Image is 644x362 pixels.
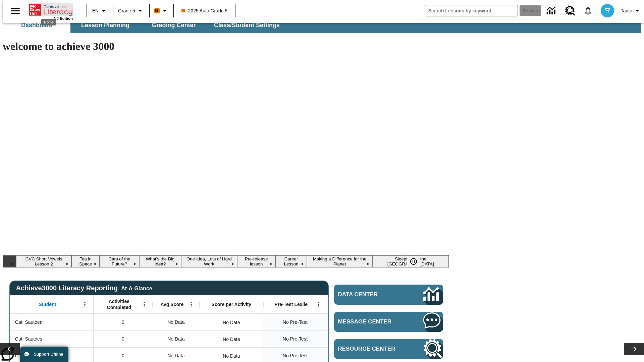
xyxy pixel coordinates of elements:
[618,5,644,17] button: Profile/Settings
[80,299,90,309] button: Open Menu
[152,21,196,29] span: Grading Center
[219,333,243,346] div: No Data, Cat, Sautoes
[39,301,56,307] span: Student
[209,17,285,33] button: Class/Student Settings
[425,5,518,16] input: search field
[338,318,403,325] span: Message Center
[34,352,63,357] span: Support Offline
[338,291,401,298] span: Data Center
[16,284,152,292] span: Achieve3000 Literacy Reporting
[334,312,443,332] a: Message Center
[15,319,43,326] span: Cat, Sautoen
[186,299,196,309] button: Open Menu
[100,255,139,267] button: Slide 3 Cars of the Future?
[5,1,25,21] button: Open side menu
[71,255,100,267] button: Slide 2 Tea in Space
[41,19,56,25] div: Home
[164,332,188,346] span: No Data
[3,17,286,33] div: SubNavbar
[338,346,403,352] span: Resource Center
[275,255,307,267] button: Slide 7 Career Lesson
[283,336,308,343] span: No Pre-Test, Cat, Sautoes
[407,255,427,267] div: Pause
[152,5,171,17] button: Boost Class color is orange. Change class color
[21,21,53,29] span: Dashboard
[122,336,124,343] span: 0
[140,17,207,33] button: Grading Center
[621,7,632,14] span: Tauto
[16,255,71,267] button: Slide 1 CVC Short Vowels Lesson 2
[54,16,73,20] span: NJ Edition
[597,2,618,19] button: Select a new avatar
[561,2,579,20] a: Resource Center, Will open in new tab
[97,298,141,310] span: Activities Completed
[624,343,644,355] button: Lesson carousel, Next
[283,319,308,326] span: No Pre-Test, Cat, Sautoen
[334,339,443,359] a: Resource Center, Will open in new tab
[283,352,308,359] span: No Pre-Test, Cat1, Sautoss
[20,347,68,362] button: Support Offline
[407,255,420,267] button: Pause
[3,17,70,33] button: Dashboard
[15,336,42,343] span: Cat, Sautoes
[372,255,449,267] button: Slide 9 Sleepless in the Animal Kingdom
[153,314,200,330] div: No Data, Cat, Sautoen
[29,2,73,20] div: Home
[118,7,135,14] span: Grade 5
[94,330,153,347] div: 0, Cat, Sautoes
[275,301,308,307] span: Pre-Test Lexile
[307,255,373,267] button: Slide 8 Making a Difference for the Planet
[237,255,276,267] button: Slide 6 Pre-release lesson
[139,255,181,267] button: Slide 4 What's the Big Idea?
[3,40,449,53] h1: welcome to achieve 3000
[212,301,252,307] span: Score per Activity
[160,301,183,307] span: Avg Score
[219,316,243,329] div: No Data, Cat, Sautoen
[81,21,129,29] span: Lesson Planning
[89,5,111,17] button: Language: EN, Select a language
[121,284,152,292] div: At-A-Glance
[115,5,147,17] button: Grade: Grade 5, Select a grade
[164,315,188,329] span: No Data
[155,6,159,15] span: B
[122,352,124,359] span: 0
[153,330,200,347] div: No Data, Cat, Sautoes
[181,7,228,14] span: 2025 Auto Grade 5
[579,2,597,19] a: Notifications
[181,255,237,267] button: Slide 5 One Idea, Lots of Hard Work
[334,285,443,305] a: Data Center
[122,319,124,326] span: 0
[543,2,561,20] a: Data Center
[94,314,153,330] div: 0, Cat, Sautoen
[92,7,99,14] span: EN
[314,299,324,309] button: Open Menu
[214,21,280,29] span: Class/Student Settings
[72,17,139,33] button: Lesson Planning
[29,3,73,16] a: Home
[139,299,149,309] button: Open Menu
[601,4,614,17] img: avatar image
[3,16,641,33] div: SubNavbar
